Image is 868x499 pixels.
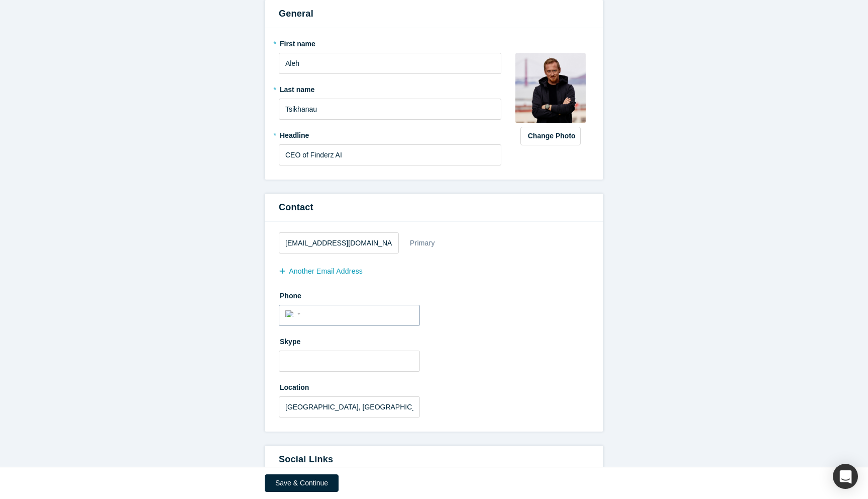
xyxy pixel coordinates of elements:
div: Primary [409,234,436,252]
label: Phone [279,287,589,301]
button: another Email Address [279,263,373,280]
h3: General [279,7,589,21]
input: Enter a location [279,396,420,418]
input: Partner, CEO [279,144,501,165]
h3: Social Links [279,453,589,466]
label: Skype [279,333,589,347]
button: Change Photo [520,127,581,145]
label: Location [279,379,589,393]
label: Headline [279,127,501,141]
label: First name [279,35,501,49]
h3: Contact [279,201,589,214]
img: Profile user default [515,53,586,123]
label: Last name [279,81,501,95]
button: Save & Continue [265,474,339,492]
